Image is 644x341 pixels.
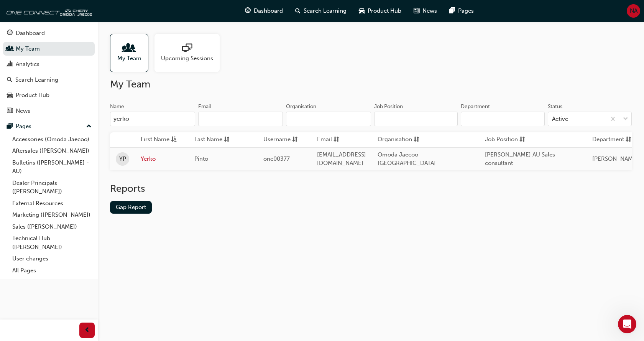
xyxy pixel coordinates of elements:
div: Email [198,103,211,110]
span: search-icon [295,6,301,16]
span: news-icon [414,6,419,16]
div: Department [461,103,490,110]
span: My Team [117,54,141,63]
div: Pages [16,122,31,131]
button: Organisationsorting-icon [378,135,420,145]
h2: My Team [110,78,632,91]
a: Yerko [141,155,183,163]
button: Departmentsorting-icon [592,135,634,145]
input: Job Position [374,112,458,126]
a: Bulletins ([PERSON_NAME] - AU) [9,157,95,177]
button: DashboardMy TeamAnalyticsSearch LearningProduct HubNews [3,25,95,119]
span: sorting-icon [414,135,419,145]
span: sessionType_ONLINE_URL-icon [182,43,192,54]
span: YP [119,155,126,163]
div: Status [548,103,562,110]
a: Aftersales ([PERSON_NAME]) [9,145,95,157]
div: News [16,107,30,115]
span: Job Position [485,135,518,145]
div: Close [97,6,111,20]
div: Active [552,115,568,124]
span: car-icon [359,6,365,16]
a: Gap Report [110,201,152,214]
span: Pages [458,7,474,15]
span: News [422,7,437,15]
a: search-iconSearch Learning [289,3,353,19]
span: sorting-icon [626,135,631,145]
span: pages-icon [449,6,455,16]
span: news-icon [7,108,13,115]
span: Search Learning [304,7,347,15]
button: Job Positionsorting-icon [485,135,527,145]
div: Job Position [374,103,403,110]
a: User changes [9,253,95,265]
button: First Nameasc-icon [141,135,183,145]
div: Organisation [286,103,316,110]
div: Search Learning [15,76,58,84]
span: chart-icon [7,61,13,68]
a: All Pages [9,265,95,277]
a: Marketing ([PERSON_NAME]) [9,209,95,221]
span: guage-icon [245,6,251,16]
span: sorting-icon [333,135,339,145]
div: Messages [18,33,100,41]
span: people-icon [124,43,134,54]
span: [EMAIL_ADDRESS][DOMAIN_NAME] [317,151,366,167]
input: Department [461,112,545,126]
button: NA [627,4,640,18]
span: Product Hub [368,7,401,15]
span: up-icon [86,122,92,132]
span: car-icon [7,92,13,99]
a: Upcoming Sessions [154,34,226,72]
iframe: Intercom live chat [618,315,636,333]
a: External Resources [9,198,95,209]
a: Search Learning [3,73,95,87]
input: Organisation [286,112,371,126]
button: Pages [3,119,95,133]
div: Profile image for Technical [83,7,95,19]
h2: Reports [110,183,632,195]
span: sorting-icon [292,135,298,145]
input: Name [110,112,195,126]
a: Accessories (Omoda Jaecoo) [9,133,95,145]
a: news-iconNews [407,3,443,19]
span: guage-icon [7,30,13,37]
span: pages-icon [7,123,13,130]
a: My Team [3,42,95,56]
span: First Name [141,135,169,145]
span: Last Name [194,135,222,145]
span: prev-icon [84,326,90,335]
span: Omoda Jaecoo [GEOGRAPHIC_DATA] [378,151,436,167]
a: Sales ([PERSON_NAME]) [9,221,95,233]
span: one00377 [263,155,290,162]
a: guage-iconDashboard [239,3,289,19]
a: Technical Hub ([PERSON_NAME]) [9,232,95,253]
span: Department [592,135,624,145]
span: sorting-icon [519,135,525,145]
button: Emailsorting-icon [317,135,359,145]
img: oneconnect [4,3,92,18]
span: Email [317,135,332,145]
span: sorting-icon [224,135,230,145]
a: pages-iconPages [443,3,480,19]
span: Organisation [378,135,412,145]
a: car-iconProduct Hub [353,3,407,19]
span: Pinto [194,155,208,162]
input: Email [198,112,283,126]
div: Hi [PERSON_NAME] 👋 [4,3,83,22]
span: Upcoming Sessions [161,54,213,63]
span: Username [263,135,291,145]
div: Product Hub [16,91,49,100]
span: NA [630,7,637,15]
a: Analytics [3,57,95,71]
a: Dealer Principals ([PERSON_NAME]) [9,177,95,198]
span: search-icon [7,77,12,84]
span: [PERSON_NAME] AU Sales consultant [485,151,555,167]
div: Dashboard [16,29,45,38]
div: Name [110,103,124,110]
a: News [3,104,95,118]
span: Dashboard [254,7,283,15]
button: Last Namesorting-icon [194,135,237,145]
